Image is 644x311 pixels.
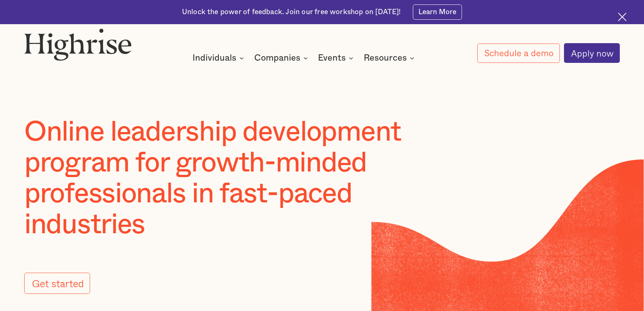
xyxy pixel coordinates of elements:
[24,273,90,294] a: Get started
[24,28,132,61] img: Highrise logo
[254,54,310,62] div: Companies
[477,44,560,63] a: Schedule a demo
[192,54,236,62] div: Individuals
[24,117,459,241] h1: Online leadership development program for growth-minded professionals in fast-paced industries
[192,54,246,62] div: Individuals
[318,54,346,62] div: Events
[318,54,356,62] div: Events
[618,13,627,21] img: Cross icon
[413,4,462,20] a: Learn More
[364,54,417,62] div: Resources
[182,7,401,17] div: Unlock the power of feedback. Join our free workshop on [DATE]!
[254,54,300,62] div: Companies
[564,43,620,63] a: Apply now
[364,54,407,62] div: Resources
